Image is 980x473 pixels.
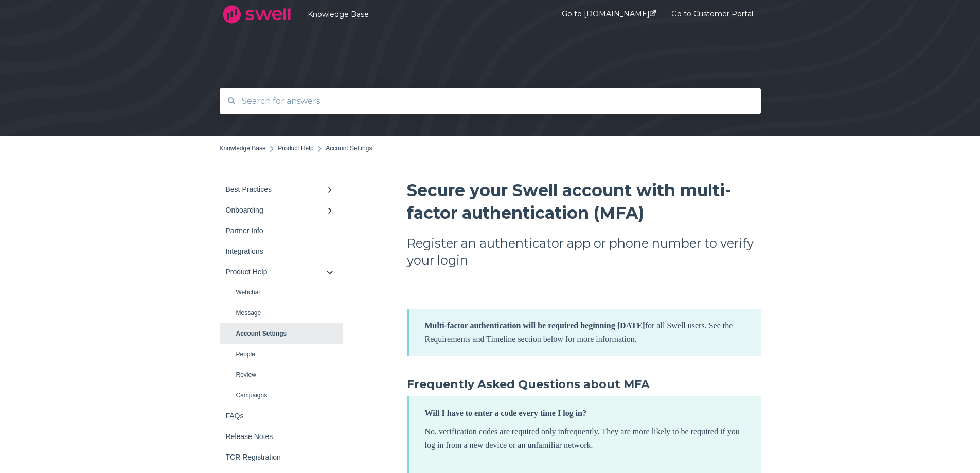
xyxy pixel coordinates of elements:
a: Knowledge Base [308,10,531,19]
a: Release Notes [220,426,343,447]
input: Search for answers [236,90,745,112]
strong: Multi-factor authentication will be required [425,321,579,330]
img: company logo [220,2,294,27]
a: TCR Registration [220,447,343,467]
a: Message [220,303,343,323]
a: Product Help [278,145,313,152]
a: Onboarding [220,200,343,220]
a: Partner Info [220,220,343,241]
div: Release Notes [226,432,327,441]
div: Integrations [226,247,327,255]
strong: Will I have to enter a code every time I log in? [425,409,586,417]
span: Account Settings [326,145,372,152]
a: Campaigns [220,385,343,406]
span: Secure your Swell account with multi-factor authentication (MFA) [407,180,732,223]
a: Review [220,364,343,385]
div: TCR Registration [226,453,327,461]
p: for all Swell users. See the Requirements and Timeline section below for more information. [425,319,745,346]
a: Webchat [220,282,343,303]
a: Integrations [220,241,343,261]
p: No, verification codes are required only infrequently. They are more likely to be required if you... [425,425,745,452]
a: Product Help [220,261,343,282]
div: Onboarding [226,206,327,214]
h3: Frequently Asked Questions about MFA [407,377,761,392]
h2: Register an authenticator app or phone number to verify your login [407,235,761,269]
div: Best Practices [226,185,327,194]
a: Best Practices [220,179,343,200]
div: Product Help [226,268,327,276]
a: People [220,344,343,364]
div: FAQs [226,412,327,420]
a: FAQs [220,406,343,426]
a: Knowledge Base [220,145,266,152]
strong: beginning [DATE] [580,321,645,330]
a: Account Settings [220,323,343,344]
div: Partner Info [226,226,327,235]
